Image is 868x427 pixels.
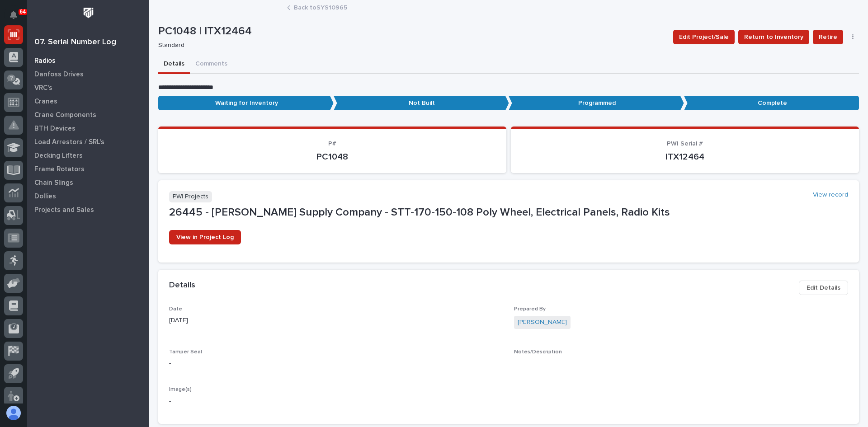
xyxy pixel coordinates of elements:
[169,387,192,392] span: Image(s)
[34,152,83,160] p: Decking Lifters
[813,191,848,199] a: View record
[34,111,96,119] p: Crane Components
[34,84,52,92] p: VRC's
[34,138,104,146] p: Load Arrestors / SRL's
[328,141,336,147] span: P#
[813,30,843,44] button: Retire
[176,234,234,240] span: View in Project Log
[27,135,149,149] a: Load Arrestors / SRL's
[819,32,837,42] span: Retire
[4,5,23,24] button: Notifications
[509,96,684,111] p: Programmed
[522,151,848,162] p: ITX12464
[34,206,94,214] p: Projects and Sales
[169,230,241,244] a: View in Project Log
[27,94,149,108] a: Cranes
[169,151,495,162] p: PC1048
[34,192,56,201] p: Dollies
[514,349,562,355] span: Notes/Description
[158,96,334,111] p: Waiting for Inventory
[169,397,848,406] p: -
[679,32,729,42] span: Edit Project/Sale
[334,96,509,111] p: Not Built
[169,281,195,291] h2: Details
[807,282,840,293] span: Edit Details
[169,349,202,355] span: Tamper Seal
[27,162,149,176] a: Frame Rotators
[799,281,848,295] button: Edit Details
[34,38,116,47] div: 07. Serial Number Log
[34,165,85,174] p: Frame Rotators
[34,179,73,187] p: Chain Slings
[27,149,149,162] a: Decking Lifters
[158,25,666,38] p: PC1048 | ITX12464
[27,189,149,203] a: Dollies
[34,70,84,79] p: Danfoss Drives
[667,141,703,147] span: PWI Serial #
[169,206,848,219] p: 26445 - [PERSON_NAME] Supply Company - STT-170-150-108 Poly Wheel, Electrical Panels, Radio Kits
[27,67,149,81] a: Danfoss Drives
[34,57,56,65] p: Radios
[27,203,149,216] a: Projects and Sales
[34,125,75,133] p: BTH Devices
[738,30,809,44] button: Return to Inventory
[27,54,149,67] a: Radios
[169,316,503,325] p: [DATE]
[190,55,233,74] button: Comments
[158,55,190,74] button: Details
[158,42,662,49] p: Standard
[11,11,23,25] div: Notifications64
[20,9,26,15] p: 64
[27,108,149,122] a: Crane Components
[27,81,149,94] a: VRC's
[684,96,859,111] p: Complete
[518,318,567,327] a: [PERSON_NAME]
[744,32,803,42] span: Return to Inventory
[169,359,503,368] p: -
[169,191,212,202] p: PWI Projects
[27,122,149,135] a: BTH Devices
[80,5,97,21] img: Workspace Logo
[4,404,23,422] button: users-avatar
[514,306,546,312] span: Prepared By
[34,98,57,106] p: Cranes
[169,306,182,312] span: Date
[673,30,735,44] button: Edit Project/Sale
[294,2,347,12] a: Back toSYS10965
[27,176,149,189] a: Chain Slings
